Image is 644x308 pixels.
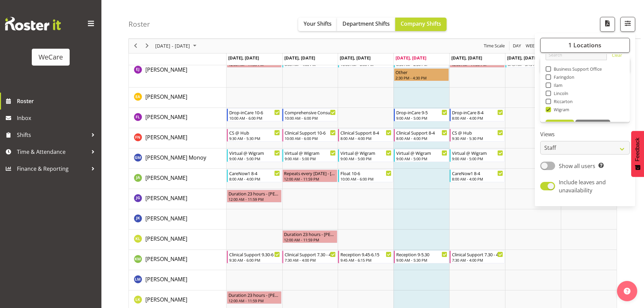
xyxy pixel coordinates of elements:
button: Timeline Day [512,42,522,50]
button: Filter Shifts [620,17,635,32]
span: [DATE], [DATE] [228,55,259,61]
span: [DATE], [DATE] [340,55,371,61]
div: 8:00 AM - 4:00 PM [396,136,447,141]
span: [PERSON_NAME] [145,255,187,263]
span: Roster [17,96,98,106]
div: 9:00 AM - 5:30 PM [396,257,447,263]
span: [DATE], [DATE] [451,55,482,61]
div: 8:00 AM - 4:00 PM [340,136,391,141]
div: Duration 23 hours - [PERSON_NAME] [229,190,280,197]
span: [DATE], [DATE] [507,55,538,61]
div: Felize Lacson"s event - Drop-inCare 10-6 Begin From Monday, August 11, 2025 at 10:00:00 AM GMT+12... [227,109,282,121]
div: Other [396,69,447,75]
div: Clinical Support 10-6 [285,129,336,136]
div: next period [141,39,153,53]
a: [PERSON_NAME] [145,133,187,141]
div: Jane Arps"s event - CareNow1 8-4 Begin From Monday, August 11, 2025 at 8:00:00 AM GMT+12:00 Ends ... [227,169,282,182]
div: 12:00 AM - 11:59 PM [284,176,336,182]
div: Jane Arps"s event - Repeats every tuesday - Jane Arps Begin From Tuesday, August 12, 2025 at 12:0... [282,169,337,182]
a: [PERSON_NAME] [145,214,187,222]
td: John Ko resource [129,209,226,230]
div: Kayley Luhrs"s event - Duration 23 hours - Kayley Luhrs Begin From Tuesday, August 12, 2025 at 12... [282,230,337,243]
div: Clinical Support 8-4 [340,129,391,136]
div: Clinical Support 9.30-6 [229,251,280,258]
div: Gladie Monoy"s event - Virtual @ Wigram Begin From Friday, August 15, 2025 at 9:00:00 AM GMT+12:0... [450,149,505,162]
a: [PERSON_NAME] [145,113,187,121]
span: Business Support Office [551,66,602,72]
span: Time Scale [483,42,505,50]
span: [DATE], [DATE] [396,55,426,61]
span: [PERSON_NAME] [145,134,187,141]
div: 7:30 AM - 4:00 PM [285,257,336,263]
span: [PERSON_NAME] [145,66,187,73]
img: help-xxl-2.png [624,288,630,294]
label: Views [540,131,630,139]
button: 1 Locations [540,38,630,53]
div: 10:00 AM - 6:00 PM [285,115,336,121]
a: [PERSON_NAME] [145,66,187,74]
td: Firdous Naqvi resource [129,128,226,148]
button: Company Shifts [395,18,447,31]
div: August 11 - 17, 2025 [153,39,200,53]
span: [PERSON_NAME] [145,296,187,303]
span: 1 Locations [568,41,601,49]
button: Department Shifts [337,18,395,31]
div: 9:45 AM - 6:15 PM [340,257,391,263]
span: Finance & Reporting [17,164,88,174]
button: Select All [546,120,574,132]
div: Clinical Support 7.30 - 4 [285,251,336,258]
span: Ilam [551,82,563,88]
div: Duration 23 hours - [PERSON_NAME] [229,291,280,298]
div: 7:30 AM - 4:00 PM [452,257,503,263]
div: Firdous Naqvi"s event - Clinical Support 10-6 Begin From Tuesday, August 12, 2025 at 10:00:00 AM ... [282,129,337,142]
div: Comprehensive Consult 10-6 [285,109,336,116]
div: CareNow1 8-4 [452,170,503,176]
div: WeCare [39,52,63,62]
button: August 2025 [154,42,199,50]
span: [PERSON_NAME] [145,235,187,242]
span: Wigram [551,107,570,112]
div: Jane Arps"s event - CareNow1 8-4 Begin From Friday, August 15, 2025 at 8:00:00 AM GMT+12:00 Ends ... [450,169,505,182]
div: 9:00 AM - 5:00 PM [396,156,447,161]
div: 8:00 AM - 4:00 PM [452,176,503,182]
button: Next [143,42,152,50]
button: Timeline Week [525,42,539,50]
span: [PERSON_NAME] [145,93,187,100]
div: Clinical Support 8-4 [396,129,447,136]
div: 8:00 AM - 4:00 PM [452,115,503,121]
div: Kishendri Moodley"s event - Reception 9-5.30 Begin From Thursday, August 14, 2025 at 9:00:00 AM G... [394,251,449,263]
div: CS @ Hub [452,129,503,136]
span: Lincoln [551,91,569,96]
div: Virtual @ Wigram [285,149,336,156]
div: Gladie Monoy"s event - Virtual @ Wigram Begin From Tuesday, August 12, 2025 at 9:00:00 AM GMT+12:... [282,149,337,162]
div: Kishendri Moodley"s event - Clinical Support 9.30-6 Begin From Monday, August 11, 2025 at 9:30:00... [227,251,282,263]
div: 12:00 AM - 11:59 PM [284,237,336,242]
div: 9:00 AM - 5:00 PM [229,156,280,161]
button: Download a PDF of the roster according to the set date range. [600,17,615,32]
img: Rosterit website logo [5,17,61,30]
div: previous period [130,39,141,53]
input: Search [546,49,607,60]
div: Duration 23 hours - [PERSON_NAME] [284,231,336,237]
td: Jessica Gilmour resource [129,189,226,209]
span: Shifts [17,130,88,140]
div: 8:00 AM - 4:00 PM [229,176,280,182]
span: [PERSON_NAME] [145,276,187,283]
button: Previous [131,42,140,50]
div: Gladie Monoy"s event - Virtual @ Wigram Begin From Thursday, August 14, 2025 at 9:00:00 AM GMT+12... [394,149,449,162]
div: Kishendri Moodley"s event - Clinical Support 7.30 - 4 Begin From Tuesday, August 12, 2025 at 7:30... [282,251,337,263]
td: Kishendri Moodley resource [129,250,226,270]
div: CS @ Hub [229,129,280,136]
span: Week [525,42,538,50]
div: Kishendri Moodley"s event - Clinical Support 7.30 - 4 Begin From Friday, August 15, 2025 at 7:30:... [450,251,505,263]
td: Kayley Luhrs resource [129,230,226,250]
div: 12:00 AM - 11:59 PM [229,298,280,303]
div: Ella Jarvis"s event - Other Begin From Thursday, August 14, 2025 at 2:30:00 PM GMT+12:00 Ends At ... [394,68,449,81]
div: 9:30 AM - 6:00 PM [229,257,280,263]
div: 10:00 AM - 6:00 PM [229,115,280,121]
a: [PERSON_NAME] Monoy [145,153,206,162]
div: Jane Arps"s event - Float 10-6 Begin From Wednesday, August 13, 2025 at 10:00:00 AM GMT+12:00 End... [338,169,393,182]
div: Drop-inCare 10-6 [229,109,280,116]
span: [PERSON_NAME] [145,215,187,222]
span: [PERSON_NAME] [145,194,187,202]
